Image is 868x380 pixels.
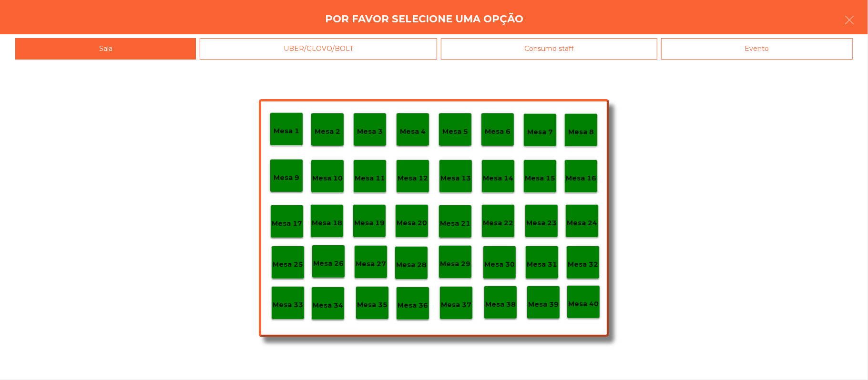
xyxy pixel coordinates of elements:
p: Mesa 38 [485,299,516,310]
p: Mesa 25 [273,259,303,270]
p: Mesa 26 [313,258,344,269]
p: Mesa 30 [484,259,515,270]
p: Mesa 40 [568,299,599,310]
p: Mesa 12 [398,173,428,184]
p: Mesa 27 [356,259,386,270]
p: Mesa 17 [272,218,302,229]
p: Mesa 11 [355,173,385,184]
p: Mesa 5 [442,126,468,137]
p: Mesa 4 [400,126,426,137]
p: Mesa 21 [440,218,470,229]
p: Mesa 35 [357,300,388,310]
p: Mesa 19 [354,218,385,229]
p: Mesa 23 [526,218,557,229]
p: Mesa 33 [273,300,303,310]
p: Mesa 10 [312,173,343,184]
p: Mesa 32 [568,259,598,270]
p: Mesa 28 [396,260,427,270]
p: Mesa 22 [483,218,513,229]
p: Mesa 3 [357,126,383,137]
p: Mesa 37 [441,300,471,310]
div: Evento [661,38,853,60]
p: Mesa 31 [527,259,557,270]
h4: Por favor selecione uma opção [326,12,524,26]
p: Mesa 24 [567,218,597,229]
p: Mesa 36 [398,300,428,311]
p: Mesa 15 [525,173,555,184]
p: Mesa 7 [527,127,553,138]
p: Mesa 39 [528,299,559,310]
p: Mesa 1 [274,126,299,137]
p: Mesa 29 [440,259,470,270]
p: Mesa 6 [485,126,511,137]
div: UBER/GLOVO/BOLT [200,38,437,60]
p: Mesa 8 [568,127,594,138]
p: Mesa 13 [440,173,471,184]
p: Mesa 34 [313,300,343,311]
p: Mesa 18 [312,218,342,229]
p: Mesa 2 [315,126,340,137]
p: Mesa 14 [483,173,513,184]
div: Sala [15,38,196,60]
div: Consumo staff [441,38,657,60]
p: Mesa 16 [566,173,596,184]
p: Mesa 20 [397,218,427,229]
p: Mesa 9 [274,172,299,183]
